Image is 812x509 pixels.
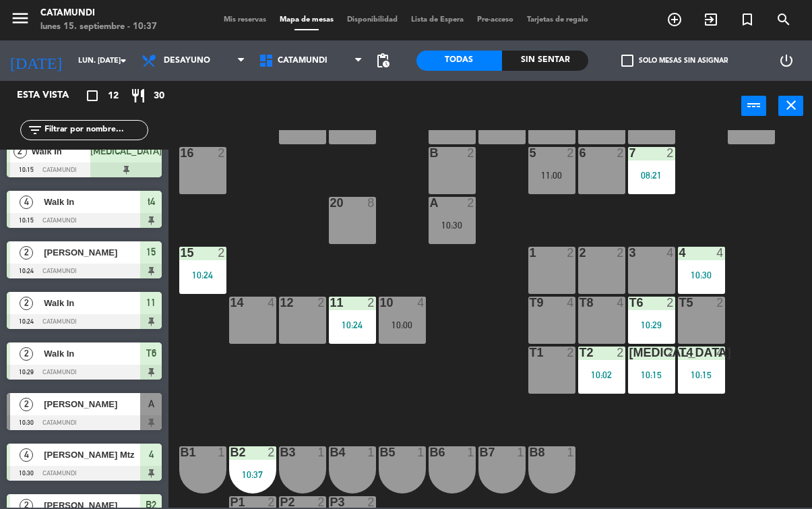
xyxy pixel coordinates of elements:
i: power_settings_new [778,53,794,69]
input: Filtrar por nombre... [43,123,148,138]
div: 10:15 [628,370,675,380]
span: t4 [148,193,155,210]
i: crop_square [84,88,100,104]
span: WALK IN [693,8,729,31]
label: Solo mesas sin asignar [621,55,728,67]
span: Mapa de mesas [273,16,340,24]
div: 3 [629,247,630,259]
div: 20 [330,197,331,209]
div: 10:24 [179,270,226,280]
span: Lista de Espera [404,16,470,24]
span: Walk In [32,144,90,158]
span: Pre-acceso [470,16,520,24]
span: 4 [20,448,33,462]
div: 4 [617,297,625,309]
div: 10:29 [628,320,675,330]
div: 2 [666,147,675,159]
span: Walk In [44,347,140,361]
span: Desayuno [164,56,210,65]
button: close [778,96,803,116]
div: 10:30 [429,220,476,230]
div: Catamundi [40,7,157,20]
i: arrow_drop_down [115,53,131,69]
i: turned_in_not [739,11,755,28]
div: Todas [416,51,503,71]
div: 10:30 [678,270,725,280]
div: 2 [617,247,625,259]
div: 2 [716,297,724,309]
span: 11 [146,295,156,311]
div: 2 [367,496,375,508]
div: 1 [567,446,575,458]
div: T1 [530,347,530,359]
div: 2 [567,347,575,359]
div: 1 [218,446,226,458]
div: 2 [617,147,625,159]
div: 08:21 [628,171,675,180]
div: 2 [467,147,475,159]
span: 2 [20,347,33,361]
div: 10:02 [578,370,625,380]
span: 2 [13,145,27,158]
div: 2 [467,197,475,209]
button: menu [10,8,30,33]
span: Walk In [44,296,140,310]
i: menu [10,8,30,28]
span: Catamundi [278,56,327,65]
div: 2 [317,297,325,309]
div: 11 [330,297,331,309]
span: [PERSON_NAME] [44,397,140,411]
span: A [148,396,154,412]
div: T6 [629,297,630,309]
div: lunes 15. septiembre - 10:37 [40,20,157,34]
div: 2 [218,147,226,159]
div: 4 [567,297,575,309]
div: 8 [367,197,375,209]
div: 4 [268,297,276,309]
div: P1 [230,496,231,508]
div: 4 [417,297,425,309]
div: 2 [268,496,276,508]
i: restaurant [130,88,146,104]
div: 14 [230,297,231,309]
div: P3 [330,496,331,508]
div: 2 [666,297,675,309]
div: 2 [218,247,226,259]
div: 2 [317,496,325,508]
span: 15 [146,244,156,260]
span: 2 [20,297,33,310]
span: T6 [146,345,156,361]
span: 2 [20,246,33,260]
div: 1 [530,247,530,259]
div: T8 [580,297,580,309]
div: T9 [530,297,530,309]
button: power_input [741,96,766,116]
div: 6 [580,147,580,159]
div: b4 [330,446,331,458]
div: T2 [580,347,580,359]
div: 2 [580,247,580,259]
div: 4 [716,247,724,259]
i: power_input [746,97,762,113]
span: RESERVAR MESA [656,8,693,31]
div: 10:15 [678,370,725,380]
div: 2 [268,446,276,458]
div: B3 [280,446,281,458]
i: search [776,11,792,28]
div: 2 [367,297,375,309]
div: 2 [567,147,575,159]
i: exit_to_app [703,11,719,28]
span: 12 [108,88,119,104]
div: 1 [517,446,525,458]
div: B8 [530,446,530,458]
span: 2 [20,398,33,411]
span: Disponibilidad [340,16,404,24]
